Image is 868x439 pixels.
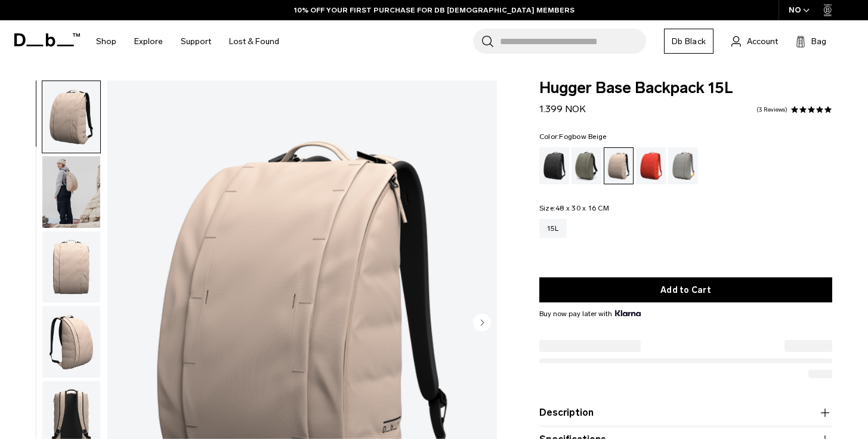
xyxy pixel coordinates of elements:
a: Fogbow Beige [604,147,634,184]
a: Falu Red [636,147,666,184]
span: Account [747,35,778,48]
img: Hugger Base Backpack 15L Fogbow Beige [42,306,100,378]
nav: Main Navigation [87,20,288,63]
a: Shop [96,20,116,63]
a: Support [181,20,211,63]
img: Hugger Base Backpack 15L Fogbow Beige [42,81,100,153]
a: Explore [134,20,163,63]
a: Forest Green [572,147,601,184]
span: Fogbow Beige [559,132,606,141]
button: Hugger Base Backpack 15L Fogbow Beige [42,305,101,378]
legend: Color: [539,133,607,140]
a: Lost & Found [229,20,279,63]
a: 3 reviews [756,107,787,113]
span: Bag [811,35,826,48]
button: Add to Cart [539,277,832,302]
legend: Size: [539,205,609,212]
button: Next slide [473,314,491,334]
span: 48 x 30 x 16 CM [555,204,609,212]
span: 1.399 NOK [539,103,586,115]
button: Hugger Base Backpack 15L Fogbow Beige [42,156,101,228]
img: {"height" => 20, "alt" => "Klarna"} [615,310,641,316]
button: Hugger Base Backpack 15L Fogbow Beige [42,231,101,304]
a: 15L [539,219,567,238]
a: Black Out [539,147,569,184]
a: Db Black [664,29,713,54]
img: Hugger Base Backpack 15L Fogbow Beige [42,231,100,303]
button: Hugger Base Backpack 15L Fogbow Beige [42,81,101,153]
button: Bag [796,34,826,48]
span: Hugger Base Backpack 15L [539,81,832,96]
a: Account [731,34,778,48]
a: Sand Grey [668,147,698,184]
span: Buy now pay later with [539,308,641,319]
img: Hugger Base Backpack 15L Fogbow Beige [42,156,100,228]
a: 10% OFF YOUR FIRST PURCHASE FOR DB [DEMOGRAPHIC_DATA] MEMBERS [294,5,574,16]
button: Description [539,406,832,420]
